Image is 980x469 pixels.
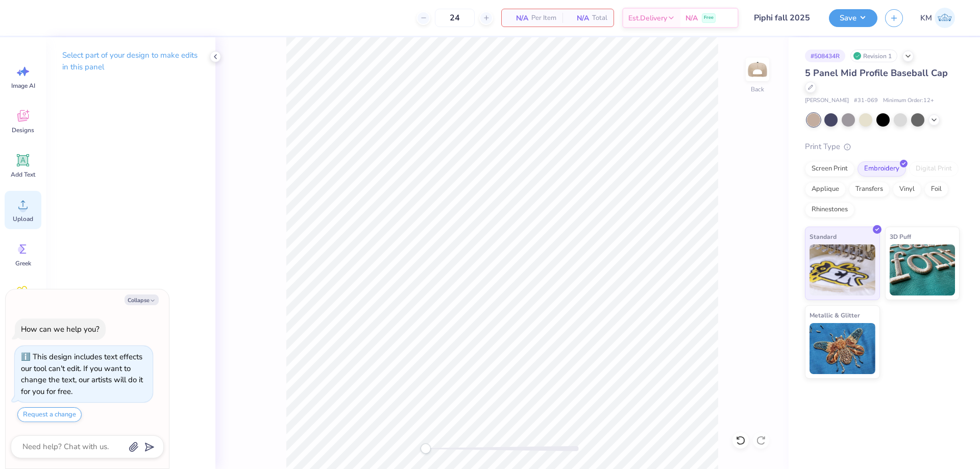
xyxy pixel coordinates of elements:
span: 3D Puff [890,231,911,242]
span: Total [592,13,607,23]
button: Save [829,9,877,27]
span: Upload [13,215,33,223]
div: Back [751,85,764,94]
div: # 508434R [805,50,845,62]
img: Back [747,59,768,80]
span: Free [704,14,714,21]
span: Image AI [11,82,35,90]
span: [PERSON_NAME] [805,96,849,105]
span: KM [920,12,932,24]
img: Karl Michael Narciza [935,8,955,28]
span: N/A [685,13,698,23]
a: KM [916,8,960,28]
span: Metallic & Glitter [810,310,860,320]
div: Applique [805,182,846,197]
span: 5 Panel Mid Profile Baseball Cap [805,67,948,79]
span: N/A [569,13,589,23]
div: Accessibility label [421,443,431,454]
div: Revision 1 [850,50,897,62]
button: Collapse [125,294,159,305]
button: Request a change [17,407,82,422]
div: Transfers [849,182,890,197]
img: Standard [810,244,875,295]
span: # 31-069 [854,96,878,105]
img: Metallic & Glitter [810,323,875,374]
span: Designs [12,126,34,134]
img: 3D Puff [890,244,955,295]
span: Standard [810,231,837,242]
p: Select part of your design to make edits in this panel [62,50,199,73]
div: This design includes text effects our tool can't edit. If you want to change the text, our artist... [21,352,143,397]
span: Minimum Order: 12 + [883,96,934,105]
div: How can we help you? [21,324,100,334]
span: Add Text [11,170,35,179]
input: – – [435,9,475,27]
div: Rhinestones [805,202,854,217]
div: Print Type [805,141,960,153]
div: Embroidery [857,161,906,177]
span: Per Item [531,13,556,23]
div: Vinyl [893,182,921,197]
input: Untitled Design [746,8,821,28]
span: Est. Delivery [628,13,667,23]
div: Screen Print [805,161,854,177]
div: Foil [924,182,948,197]
div: Digital Print [909,161,959,177]
span: Greek [15,259,31,267]
span: N/A [508,13,528,23]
